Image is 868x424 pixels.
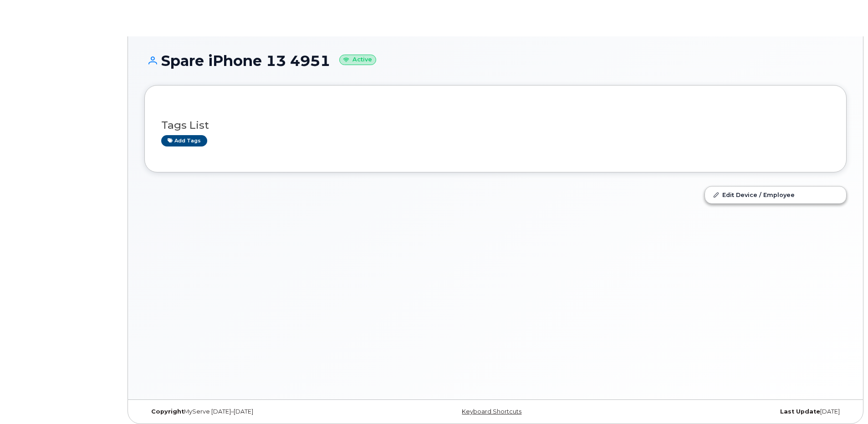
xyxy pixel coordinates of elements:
div: MyServe [DATE]–[DATE] [144,408,378,415]
strong: Last Update [780,408,820,415]
h3: Tags List [161,120,830,131]
a: Add tags [161,135,207,146]
a: Keyboard Shortcuts [462,408,521,415]
div: [DATE] [613,408,847,415]
h1: Spare iPhone 13 4951 [144,53,847,69]
a: Edit Device / Employee [705,187,846,203]
strong: Copyright [151,408,184,415]
small: Active [339,55,376,65]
